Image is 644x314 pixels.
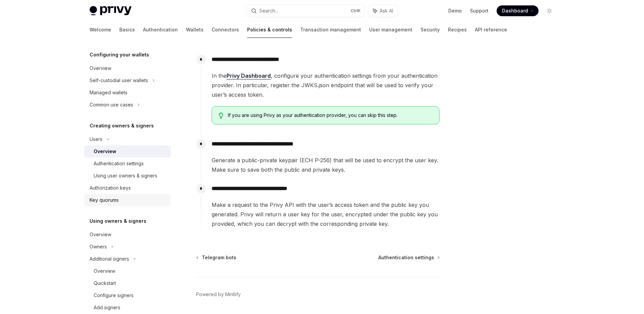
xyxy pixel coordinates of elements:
[202,254,236,261] span: Telegram bots
[247,22,292,38] a: Policies & controls
[369,22,412,38] a: User management
[94,160,144,168] div: Authentication settings
[90,135,102,143] div: Users
[119,22,135,38] a: Basics
[259,7,278,15] div: Search...
[84,194,171,206] a: Key quorums
[212,155,439,174] span: Generate a public-private keypair (ECH P-256) that will be used to encrypt the user key. Make sur...
[448,7,462,14] a: Demo
[90,22,111,38] a: Welcome
[380,7,393,14] span: Ask AI
[84,145,171,158] a: Overview
[94,279,116,287] div: Quickstart
[502,7,528,14] span: Dashboard
[212,200,439,228] span: Make a request to the Privy API with the user’s access token and the public key you generated. Pr...
[84,182,171,194] a: Authorization keys
[94,172,157,180] div: Using user owners & signers
[90,89,127,97] div: Managed wallets
[90,196,119,204] div: Key quorums
[90,217,146,225] h5: Using owners & signers
[90,255,129,263] div: Additional signers
[84,170,171,182] a: Using user owners & signers
[186,22,204,38] a: Wallets
[94,291,134,299] div: Configure signers
[226,72,271,79] a: Privy Dashboard
[197,254,236,261] a: Telegram bots
[84,289,171,301] a: Configure signers
[84,87,171,99] a: Managed wallets
[143,22,178,38] a: Authentication
[90,101,133,109] div: Common use cases
[196,291,241,298] a: Powered by Mintlify
[212,22,239,38] a: Connectors
[84,301,171,314] a: Add signers
[351,8,361,14] span: Ctrl K
[448,22,467,38] a: Recipes
[90,243,107,251] div: Owners
[300,22,361,38] a: Transaction management
[246,5,365,17] button: Search...CtrlK
[94,147,116,155] div: Overview
[228,112,432,119] span: If you are using Privy as your authentication provider, you can skip this step.
[368,5,398,17] button: Ask AI
[212,71,439,99] span: In the , configure your authentication settings from your authentication provider. In particular,...
[84,158,171,170] a: Authentication settings
[497,5,539,16] a: Dashboard
[94,267,115,275] div: Overview
[84,265,171,277] a: Overview
[90,76,148,84] div: Self-custodial user wallets
[84,277,171,289] a: Quickstart
[90,231,111,239] div: Overview
[84,228,171,241] a: Overview
[90,122,154,130] h5: Creating owners & signers
[90,184,131,192] div: Authorization keys
[90,51,149,59] h5: Configuring your wallets
[470,7,488,14] a: Support
[378,254,434,261] span: Authentication settings
[219,113,223,119] svg: Tip
[378,254,439,261] a: Authentication settings
[84,62,171,74] a: Overview
[94,304,120,312] div: Add signers
[90,6,132,16] img: light logo
[421,22,440,38] a: Security
[544,5,555,16] button: Toggle dark mode
[475,22,507,38] a: API reference
[90,64,111,72] div: Overview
